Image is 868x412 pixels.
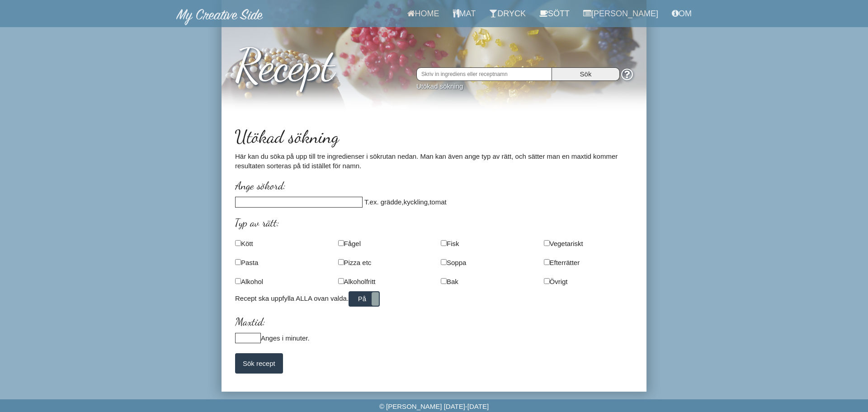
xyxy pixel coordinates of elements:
[228,272,331,291] div: Alkohol
[235,180,633,374] form: Anges i minuter.
[331,253,434,272] div: Pizza etc
[349,292,379,306] label: På
[235,180,633,192] h3: Ange sökord:
[537,272,640,291] div: Övrigt
[331,272,434,291] div: Alkoholfritt
[235,353,283,374] input: Sök recept
[416,67,552,81] input: Skriv in ingrediens eller receptnamn
[552,67,620,81] input: Sök
[235,294,380,302] span: Recept ska uppfylla ALLA ovan valda.
[235,316,633,328] h3: Maxtid:
[235,31,633,90] h1: Recept
[379,403,489,410] span: © [PERSON_NAME] [DATE]-[DATE]
[228,253,331,272] div: Pasta
[434,272,537,291] div: Bak
[235,127,633,147] h2: Utökad sökning
[235,152,633,171] p: Här kan du söka på upp till tre ingredienser i sökrutan nedan. Man kan även ange typ av rätt, och...
[331,234,434,253] div: Fågel
[416,82,463,90] a: Utökad sökning
[434,253,537,272] div: Soppa
[235,217,633,229] h3: Typ av rätt:
[537,253,640,272] div: Efterrätter
[434,234,537,253] div: Fisk
[228,234,331,253] div: Kött
[176,9,263,25] img: MyCreativeSide
[537,234,640,253] div: Vegetariskt
[364,198,447,206] span: T.ex. grädde,kyckling,tomat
